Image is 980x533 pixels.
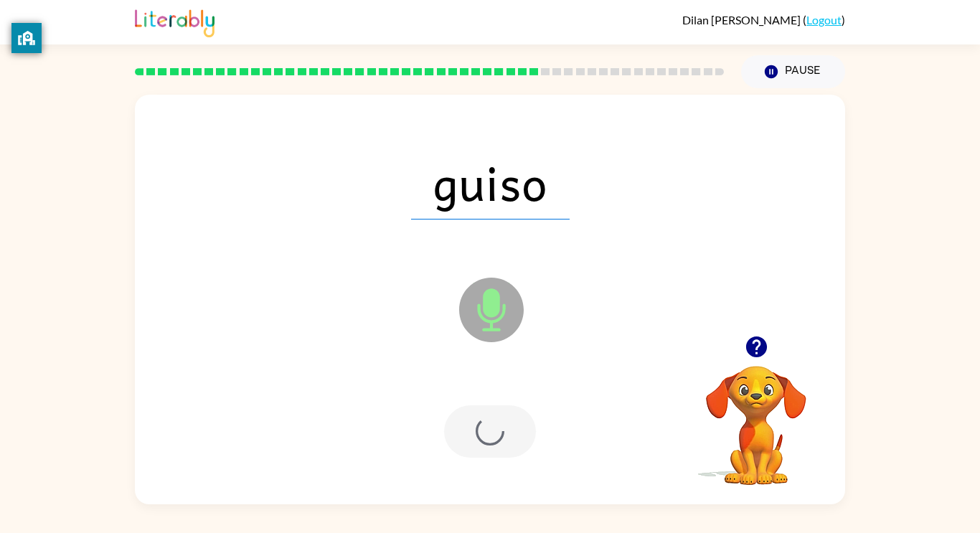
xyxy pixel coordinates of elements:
[682,13,845,27] div: ( )
[806,13,842,27] a: Logout
[684,344,828,487] video: Your browser must support playing .mp4 files to use Literably. Please try using another browser.
[411,145,570,220] span: guiso
[11,23,42,53] button: privacy banner
[135,6,215,37] img: Literably
[682,13,803,27] span: Dilan [PERSON_NAME]
[741,55,845,88] button: Pause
